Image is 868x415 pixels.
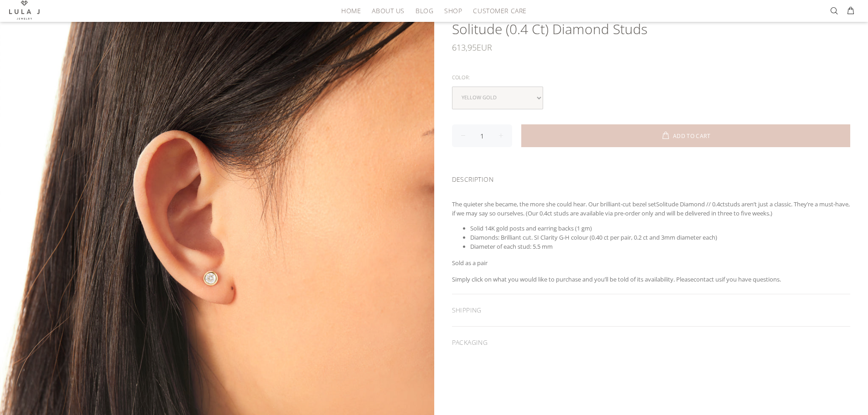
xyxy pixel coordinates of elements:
a: CUSTOMER CARE [467,4,526,18]
a: HOME [336,4,366,18]
a: contact us [693,275,722,283]
div: SHIPPING [452,294,851,326]
span: ADD TO CART [673,133,710,139]
span: ABOUT US [372,7,404,14]
div: DESCRIPTION [452,164,851,192]
b: Solitude Diamond [656,200,705,208]
span: Diamonds: Brilliant cut. SI Clarity G-H colour (0.40 ct per pair, 0.2 ct and 3mm diameter each) [470,233,717,241]
a: BLOG [410,4,439,18]
span: BLOG [416,7,433,14]
div: Color: [452,72,851,83]
div: EUR [452,38,851,56]
h1: Solitude (0.4 ct) Diamond studs [452,20,851,38]
a: ABOUT US [366,4,410,18]
span: Sold as a pair [452,259,488,267]
span: 613,95 [452,38,477,56]
span: Diameter of each stud: 5.5 mm [470,242,553,251]
span: HOME [341,7,361,14]
span: if you have questions. [722,275,781,283]
span: SHOP [444,7,462,14]
b: // 0.4ct [706,200,725,208]
a: SHOP [439,4,467,18]
button: ADD TO CART [521,124,851,147]
div: PACKAGING [452,327,851,359]
span: Solid 14K gold posts and earring backs (1 gm) [470,224,592,232]
span: Simply click on what you would like to purchase and you’ll be told of its availability. Please [452,275,693,283]
span: The quieter she became, the more she could hear. Our brilliant-cut bezel set [452,200,656,208]
span: CUSTOMER CARE [473,7,526,14]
